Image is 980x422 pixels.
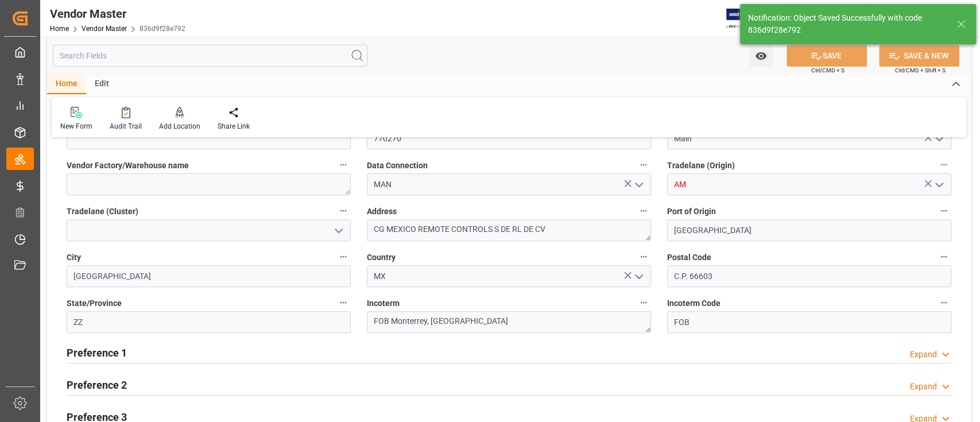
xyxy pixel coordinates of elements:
[936,249,951,264] button: Postal Code
[82,25,127,33] a: Vendor Master
[748,12,946,36] div: Notification: Object Saved Successfully with code 836d9f28e792
[47,75,86,94] div: Home
[636,295,651,310] button: Incoterm
[159,121,200,131] div: Add Location
[636,157,651,172] button: Data Connection
[667,297,721,309] span: Incoterm Code
[218,121,250,131] div: Share Link
[336,157,351,172] button: Vendor Factory/Warehouse name
[50,5,185,22] div: Vendor Master
[67,251,81,264] span: City
[53,45,367,67] input: Search Fields
[929,176,947,193] button: open menu
[936,203,951,218] button: Port of Origin
[667,251,711,264] span: Postal Code
[749,45,773,67] button: open menu
[895,66,946,75] span: Ctrl/CMD + Shift + S
[726,9,766,29] img: Exertis%20JAM%20-%20Email%20Logo.jpg_1722504956.jpg
[67,206,138,218] span: Tradelane (Cluster)
[367,206,397,218] span: Address
[367,219,651,241] textarea: CG MEXICO REMOTE CONTROLS S DE RL DE CV
[367,311,651,333] textarea: FOB Monterrey, [GEOGRAPHIC_DATA]
[636,203,651,218] button: Address
[879,45,959,67] button: SAVE & NEW
[667,206,716,218] span: Port of Origin
[67,297,122,309] span: State/Province
[67,345,127,361] h2: Preference 1
[910,349,937,361] div: Expand
[667,160,735,172] span: Tradelane (Origin)
[367,160,428,172] span: Data Connection
[636,249,651,264] button: Country
[336,249,351,264] button: City
[67,160,189,172] span: Vendor Factory/Warehouse name
[329,222,346,239] button: open menu
[629,268,646,285] button: open menu
[50,25,69,33] a: Home
[336,203,351,218] button: Tradelane (Cluster)
[60,121,92,131] div: New Form
[367,251,396,264] span: Country
[336,295,351,310] button: State/Province
[936,295,951,310] button: Incoterm Code
[86,75,118,94] div: Edit
[67,377,127,393] h2: Preference 2
[936,157,951,172] button: Tradelane (Origin)
[367,265,651,287] input: Type to search/select
[787,45,867,67] button: SAVE
[811,66,845,75] span: Ctrl/CMD + S
[367,297,400,309] span: Incoterm
[629,176,646,193] button: open menu
[910,381,937,393] div: Expand
[110,121,142,131] div: Audit Trail
[929,130,947,148] button: open menu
